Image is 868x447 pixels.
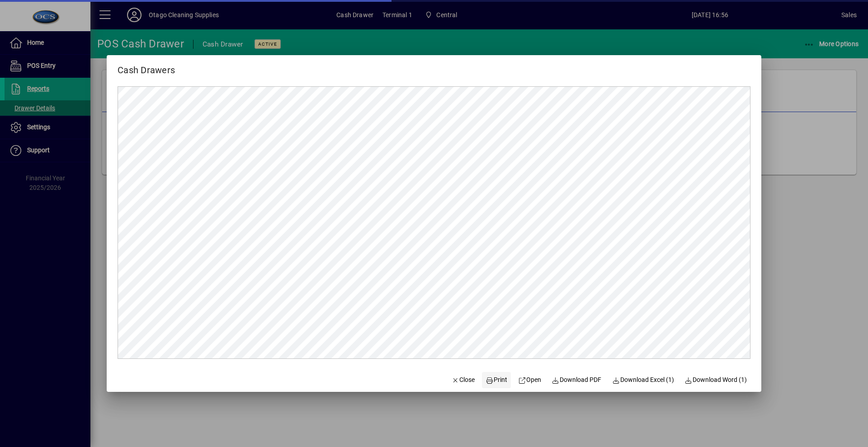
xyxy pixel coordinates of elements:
span: Download Word (1) [685,375,747,385]
h2: Cash Drawers [107,55,186,77]
span: Download Excel (1) [612,375,674,385]
button: Download Word (1) [681,372,751,388]
a: Download PDF [548,372,605,388]
span: Close [452,375,475,385]
button: Download Excel (1) [609,372,678,388]
button: Close [448,372,479,388]
button: Print [482,372,511,388]
span: Download PDF [552,375,602,385]
a: Open [514,372,545,388]
span: Print [486,375,507,385]
span: Open [518,375,541,385]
